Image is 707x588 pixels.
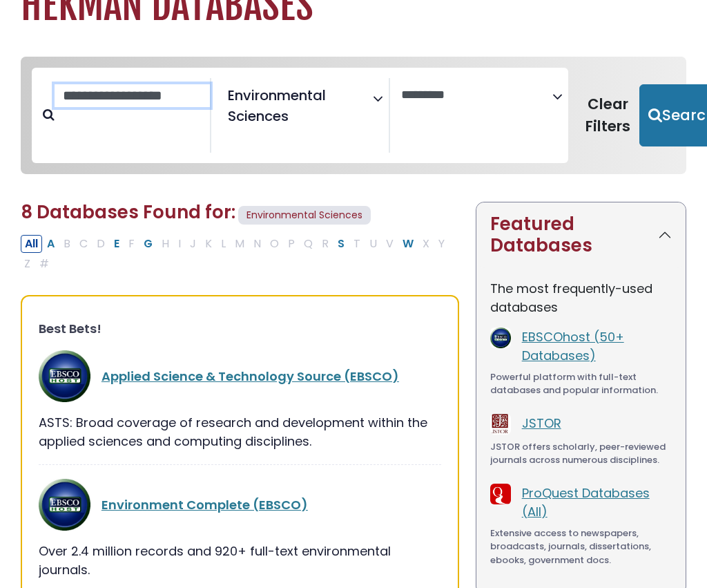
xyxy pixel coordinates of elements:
div: JSTOR offers scholarly, peer-reviewed journals across numerous disciplines. [490,440,672,467]
div: Over 2.4 million records and 920+ full-text environmental journals. [39,542,441,579]
nav: Search filters [21,57,686,175]
div: Extensive access to newspapers, broadcasts, journals, dissertations, ebooks, government docs. [490,527,672,567]
span: Environmental Sciences [228,85,371,126]
button: Featured Databases [476,202,686,267]
div: ASTS: Broad coverage of research and development within the applied sciences and computing discip... [39,413,441,451]
button: Filter Results W [398,235,418,253]
span: Environmental Sciences [238,206,371,225]
a: Applied Science & Technology Source (EBSCO) [101,368,399,385]
a: Environment Complete (EBSCO) [101,496,308,513]
li: Environmental Sciences [222,85,371,126]
p: The most frequently-used databases [490,279,672,316]
a: EBSCOhost (50+ Databases) [522,328,624,364]
textarea: Search [401,88,552,103]
textarea: Search [222,132,232,146]
button: All [21,235,42,253]
button: Filter Results S [333,235,349,253]
h3: Best Bets! [39,321,441,336]
span: 8 Databases Found for: [21,200,235,225]
div: Powerful platform with full-text databases and popular information. [490,370,672,397]
a: ProQuest Databases (All) [522,484,650,520]
input: Search database by title or keyword [55,84,210,107]
button: Clear Filters [577,84,639,146]
a: JSTOR [522,415,561,432]
button: Filter Results A [43,235,59,253]
button: Filter Results G [139,235,157,253]
button: Filter Results E [110,235,124,253]
div: Alpha-list to filter by first letter of database name [21,234,450,272]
